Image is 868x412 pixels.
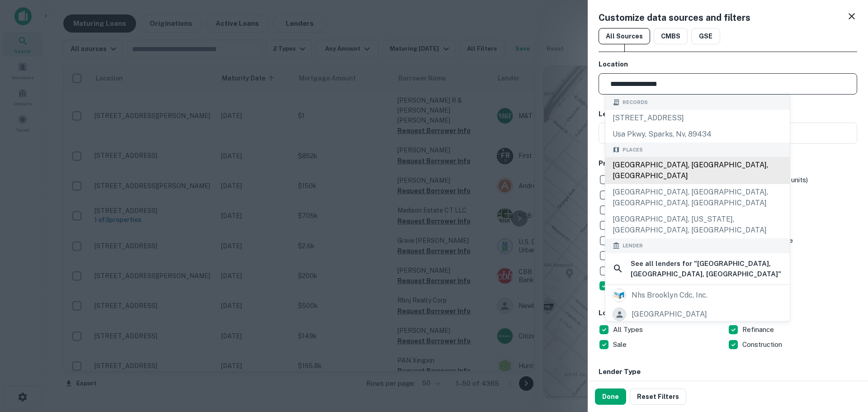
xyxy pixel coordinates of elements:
p: All Types [613,324,645,335]
a: [GEOGRAPHIC_DATA] [605,305,790,324]
img: picture [613,289,626,302]
div: usa pkwy, sparks, nv, 89434 [605,126,790,142]
iframe: Chat Widget [823,340,868,383]
div: nhs brooklyn cdc, inc. [632,289,708,302]
h6: Lender Name [599,109,857,119]
h6: Lender Type [599,367,857,377]
div: [GEOGRAPHIC_DATA] [632,308,707,321]
button: GSE [691,28,720,44]
button: Reset Filters [630,388,686,405]
button: Done [595,388,626,405]
div: [GEOGRAPHIC_DATA], [GEOGRAPHIC_DATA], [GEOGRAPHIC_DATA], [GEOGRAPHIC_DATA] [605,184,790,211]
button: CMBS [654,28,688,44]
button: All Sources [599,28,650,44]
div: [GEOGRAPHIC_DATA], [GEOGRAPHIC_DATA], [GEOGRAPHIC_DATA] [605,157,790,184]
p: Sale [613,339,628,350]
h5: Customize data sources and filters [599,11,750,24]
h6: Location [599,59,857,70]
h6: Property Types [599,158,857,169]
p: Refinance [742,324,776,335]
span: Places [623,146,643,154]
h6: See all lenders for " [GEOGRAPHIC_DATA], [GEOGRAPHIC_DATA], [GEOGRAPHIC_DATA] " [631,258,783,279]
a: nhs brooklyn cdc, inc. [605,286,790,305]
p: Construction [742,339,784,350]
div: [GEOGRAPHIC_DATA], [US_STATE], [GEOGRAPHIC_DATA], [GEOGRAPHIC_DATA] [605,211,790,238]
h6: Loan Purpose [599,308,857,318]
div: [STREET_ADDRESS] [605,110,790,126]
span: Records [623,99,648,106]
span: Lender [623,242,643,250]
